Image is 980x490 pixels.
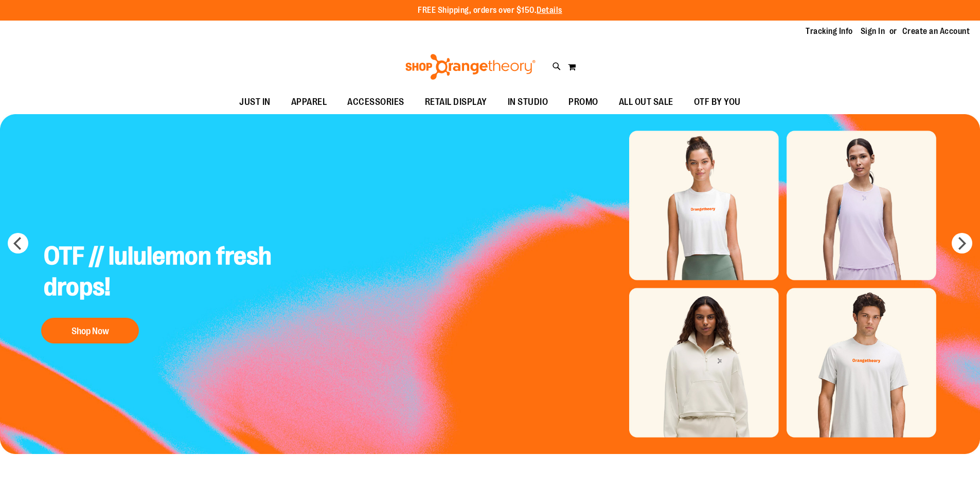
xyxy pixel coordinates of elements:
[404,54,537,80] img: Shop Orangetheory
[347,90,404,114] span: ACCESSORIES
[537,6,562,15] a: Details
[418,5,562,16] p: FREE Shipping, orders over $150.
[508,90,548,114] span: IN STUDIO
[902,26,970,37] a: Create an Account
[36,233,280,313] h2: OTF // lululemon fresh drops!
[694,90,741,114] span: OTF BY YOU
[36,233,280,349] a: OTF // lululemon fresh drops! Shop Now
[291,90,327,114] span: APPAREL
[861,26,885,37] a: Sign In
[568,90,598,114] span: PROMO
[425,90,487,114] span: RETAIL DISPLAY
[952,233,972,253] button: next
[619,90,673,114] span: ALL OUT SALE
[239,90,271,114] span: JUST IN
[41,318,139,343] button: Shop Now
[8,233,28,253] button: prev
[806,26,853,37] a: Tracking Info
